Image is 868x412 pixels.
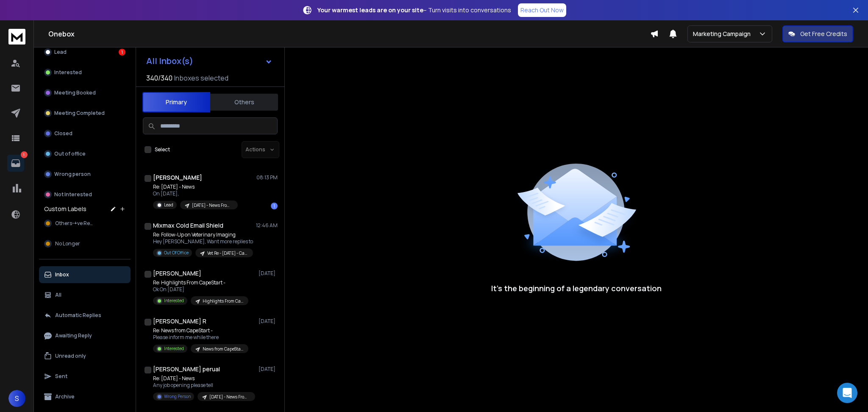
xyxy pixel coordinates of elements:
p: Interested [54,69,82,76]
button: Primary [142,92,210,112]
h3: Inboxes selected [174,73,228,83]
p: – Turn visits into conversations [317,6,511,14]
button: Lead1 [39,44,131,61]
div: 1 [271,203,278,209]
p: Automatic Replies [55,312,101,319]
span: No Longer [55,240,80,247]
button: Interested [39,64,131,81]
div: Open Intercom Messenger [837,383,857,403]
button: Sent [39,368,131,385]
p: Meeting Booked [54,89,96,96]
button: Awaiting Reply [39,327,131,344]
p: Hey [PERSON_NAME], Want more replies to [153,238,253,245]
button: All [39,287,131,303]
button: S [8,390,25,407]
button: No Longer [39,235,131,252]
label: Select [155,146,170,153]
p: Awaiting Reply [55,332,92,339]
p: All [55,292,61,298]
p: Vet Re - [DATE] - Campaign 3C [207,250,248,256]
p: Any job opening please tell [153,382,255,389]
p: Lead [164,202,173,208]
p: [DATE] - News From [GEOGRAPHIC_DATA] [209,394,250,400]
p: Interested [164,345,184,352]
p: Re: Highlights From CapeStart - [153,279,248,286]
p: Re: [DATE] - News [153,184,238,190]
p: It’s the beginning of a legendary conversation [491,282,662,294]
p: Re: [DATE] - News [153,375,255,382]
p: News from CapeStart - [DATE] [203,346,243,352]
button: All Inbox(s) [139,53,279,70]
p: Unread only [55,353,86,359]
p: Sent [55,373,67,380]
h1: All Inbox(s) [146,57,193,65]
p: Reach Out Now [520,6,564,14]
button: Inbox [39,266,131,283]
span: 340 / 340 [146,73,172,83]
h3: Custom Labels [44,205,86,213]
p: 12:46 AM [256,222,278,229]
p: Re: Follow-Up on Veterinary Imaging [153,231,253,238]
button: Others [210,93,278,111]
h1: Onebox [48,29,650,39]
button: Meeting Completed [39,105,131,122]
p: Out Of Office [164,250,189,256]
button: Not Interested [39,186,131,203]
a: Reach Out Now [518,3,566,17]
button: Unread only [39,348,131,365]
button: Others-+ve Resp [39,215,131,232]
p: [DATE] - News From [GEOGRAPHIC_DATA] [192,202,233,209]
button: Out of office [39,145,131,162]
h1: Mixmax Cold Email Shield [153,221,223,230]
button: Closed [39,125,131,142]
button: Archive [39,388,131,405]
p: Re: News from CapeStart - [153,327,248,334]
p: Ok On [DATE] [153,286,248,293]
p: Lead [54,49,67,56]
p: Highlights From CapeStart - [DATE] [203,298,243,304]
p: Closed [54,130,72,137]
p: Out of office [54,150,86,157]
p: Archive [55,393,75,400]
p: Get Free Credits [800,30,847,38]
h1: [PERSON_NAME] R [153,317,206,326]
p: Meeting Completed [54,110,105,117]
button: Automatic Replies [39,307,131,324]
a: 1 [7,155,24,172]
p: Inbox [55,271,69,278]
p: Wrong Person [164,393,191,400]
p: Marketing Campaign [693,30,754,38]
p: [DATE] [259,366,278,373]
h1: [PERSON_NAME] [153,173,202,182]
button: Meeting Booked [39,84,131,101]
p: On [DATE], [153,190,238,197]
p: [DATE] [259,270,278,277]
p: [DATE] [259,318,278,325]
span: Others-+ve Resp [55,220,95,227]
p: 1 [21,151,28,158]
div: 1 [119,49,125,56]
strong: Your warmest leads are on your site [317,6,423,14]
h1: [PERSON_NAME] [153,269,201,278]
p: Interested [164,298,184,304]
p: 08:13 PM [256,174,278,181]
p: Wrong person [54,171,91,178]
h1: [PERSON_NAME] perual [153,365,220,373]
button: Wrong person [39,166,131,183]
p: Please inform me while there [153,334,248,341]
button: Get Free Credits [782,25,853,42]
p: Not Interested [54,191,92,198]
img: logo [8,29,25,45]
